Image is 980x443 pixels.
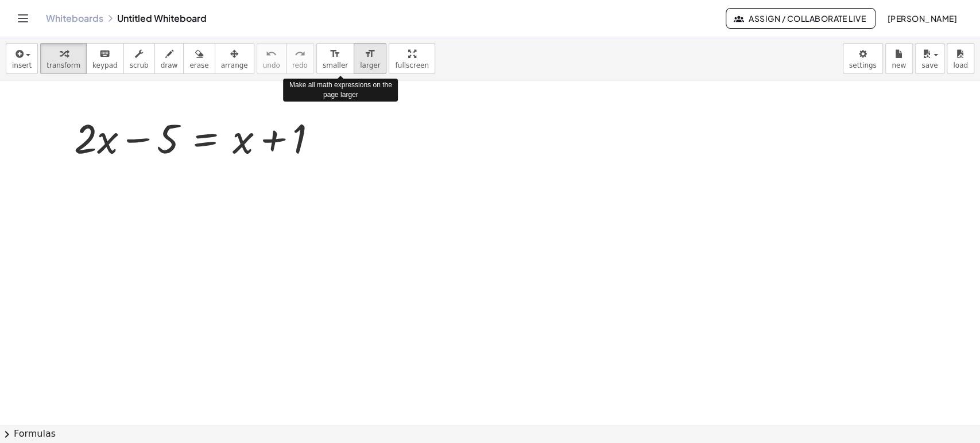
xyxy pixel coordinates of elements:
span: arrange [221,61,248,69]
button: insert [6,43,38,74]
i: redo [295,47,305,61]
span: fullscreen [395,61,428,69]
span: save [921,61,938,69]
span: erase [189,61,208,69]
span: transform [47,61,80,69]
a: Whiteboards [46,13,103,24]
button: keyboardkeypad [86,43,124,74]
button: scrub [123,43,155,74]
button: [PERSON_NAME] [878,8,966,29]
span: draw [161,61,178,69]
span: keypad [92,61,118,69]
span: undo [263,61,280,69]
button: arrange [215,43,254,74]
button: format_sizesmaller [316,43,354,74]
button: settings [843,43,883,74]
i: format_size [365,47,375,61]
button: redoredo [286,43,314,74]
button: save [915,43,944,74]
span: new [892,61,906,69]
i: undo [266,47,277,61]
span: settings [849,61,877,69]
span: scrub [130,61,149,69]
i: format_size [330,47,340,61]
button: format_sizelarger [354,43,386,74]
span: load [953,61,968,69]
button: transform [40,43,87,74]
span: larger [360,61,380,69]
button: fullscreen [389,43,435,74]
div: Make all math expressions on the page larger [283,79,398,102]
button: new [885,43,913,74]
span: insert [12,61,32,69]
span: Assign / Collaborate Live [735,13,866,24]
span: [PERSON_NAME] [887,13,957,24]
button: draw [154,43,184,74]
span: redo [292,61,308,69]
button: load [947,43,974,74]
button: Assign / Collaborate Live [726,8,876,29]
span: smaller [323,61,348,69]
button: Toggle navigation [14,9,32,28]
button: undoundo [257,43,286,74]
i: keyboard [99,47,110,61]
button: erase [183,43,215,74]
